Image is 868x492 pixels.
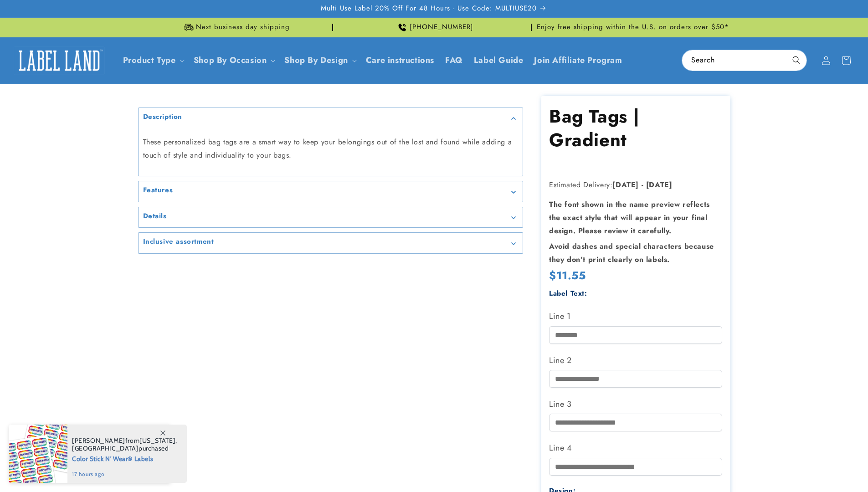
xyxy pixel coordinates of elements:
[786,50,806,70] button: Search
[143,113,183,122] h2: Description
[549,353,722,368] label: Line 2
[535,18,730,37] div: Announcement
[549,268,586,282] span: $11.55
[549,309,722,323] label: Line 1
[321,4,537,13] span: Multi Use Label 20% Off For 48 Hours - Use Code: MULTIUSE20
[118,50,188,71] summary: Product Type
[143,212,167,221] h2: Details
[534,55,622,66] span: Join Affiliate Program
[410,23,473,32] span: [PHONE_NUMBER]
[537,23,729,32] span: Enjoy free shipping within the U.S. on orders over $50*
[139,436,175,445] span: [US_STATE]
[549,397,722,411] label: Line 3
[14,46,105,75] img: Label Land
[612,179,639,190] strong: [DATE]
[188,50,279,71] summary: Shop By Occasion
[143,136,518,162] p: These personalized bag tags are a smart way to keep your belongings out of the lost and found whi...
[139,233,523,253] summary: Inclusive assortment
[72,444,139,452] span: [GEOGRAPHIC_DATA]
[138,108,523,254] media-gallery: Gallery Viewer
[123,54,176,66] a: Product Type
[284,54,348,66] a: Shop By Design
[445,55,463,66] span: FAQ
[549,441,722,455] label: Line 4
[72,470,177,478] span: 17 hours ago
[10,43,108,78] a: Label Land
[366,55,434,66] span: Care instructions
[143,186,173,195] h2: Features
[72,436,125,445] span: [PERSON_NAME]
[549,199,710,236] strong: The font shown in the name preview reflects the exact style that will appear in your final design...
[646,179,673,190] strong: [DATE]
[196,23,290,32] span: Next business day shipping
[440,50,468,71] a: FAQ
[337,18,532,37] div: Announcement
[474,55,524,66] span: Label Guide
[642,179,644,190] strong: -
[279,50,360,71] summary: Shop By Design
[72,437,177,452] span: from , purchased
[549,104,722,152] h1: Bag Tags | Gradient
[72,452,177,464] span: Color Stick N' Wear® Labels
[139,181,523,202] summary: Features
[529,50,627,71] a: Join Affiliate Program
[468,50,529,71] a: Label Guide
[360,50,440,71] a: Care instructions
[139,108,523,128] summary: Description
[139,207,523,228] summary: Details
[138,18,333,37] div: Announcement
[549,179,722,192] p: Estimated Delivery:
[143,237,214,246] h2: Inclusive assortment
[549,288,587,298] label: Label Text:
[549,241,714,265] strong: Avoid dashes and special characters because they don’t print clearly on labels.
[194,55,267,66] span: Shop By Occasion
